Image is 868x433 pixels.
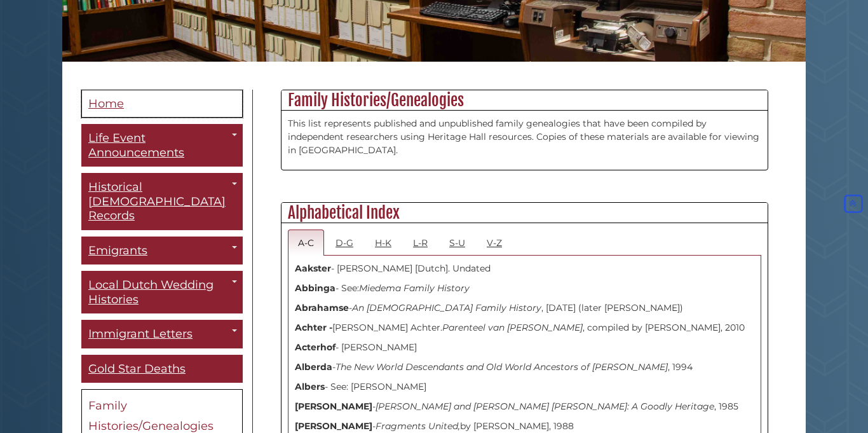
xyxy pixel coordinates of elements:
[81,237,243,265] a: Emigrants
[81,320,243,348] a: Immigrant Letters
[81,271,243,313] a: Local Dutch Wedding Histories
[88,97,124,111] span: Home
[295,361,332,373] strong: Alberda
[81,124,243,167] a: Life Event Announcements
[295,400,754,413] p: - , 1985
[295,401,372,412] strong: [PERSON_NAME]
[88,327,193,341] span: Immigrant Letters
[352,302,541,313] i: An [DEMOGRAPHIC_DATA] Family History
[295,341,754,354] p: - [PERSON_NAME]
[88,180,226,223] span: Historical [DEMOGRAPHIC_DATA] Records
[88,362,186,376] span: Gold Star Deaths
[439,230,475,256] a: S-U
[295,263,331,274] strong: Aakster
[88,244,147,258] span: Emigrants
[281,90,768,111] h2: Family Histories/Genealogies
[295,361,754,374] p: - , 1994
[295,341,336,353] strong: Acterhof
[365,230,402,256] a: H-K
[295,322,332,333] strong: Achter -
[81,173,243,230] a: Historical [DEMOGRAPHIC_DATA] Records
[295,380,754,394] p: - See: [PERSON_NAME]
[295,321,754,334] p: [PERSON_NAME] Achter. , compiled by [PERSON_NAME], 2010
[295,301,754,315] p: - , [DATE] (later [PERSON_NAME])
[81,90,243,118] a: Home
[281,203,768,223] h2: Alphabetical Index
[295,282,336,294] strong: Abbinga
[841,198,865,210] a: Back to Top
[81,355,243,383] a: Gold Star Deaths
[88,399,214,433] span: Family Histories/Genealogies
[288,117,761,157] p: This list represents published and unpublished family genealogies that have been compiled by inde...
[88,131,184,160] span: Life Event Announcements
[376,401,714,412] i: [PERSON_NAME] and [PERSON_NAME] [PERSON_NAME]: A Goodly Heritage
[295,420,372,432] strong: [PERSON_NAME]
[442,322,583,333] i: Parenteel van [PERSON_NAME]
[295,381,325,392] strong: Albers
[295,420,754,433] p: - by [PERSON_NAME], 1988
[403,230,438,256] a: L-R
[295,282,754,295] p: - See:
[325,230,363,256] a: D-G
[376,420,460,432] i: Fragments United,
[288,230,324,256] a: A-C
[359,282,470,294] i: Miedema Family History
[295,262,754,275] p: - [PERSON_NAME] [Dutch]. Undated
[336,361,668,373] i: The New World Descendants and Old World Ancestors of [PERSON_NAME]
[295,302,349,313] strong: Abrahamse
[477,230,512,256] a: V-Z
[88,278,214,306] span: Local Dutch Wedding Histories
